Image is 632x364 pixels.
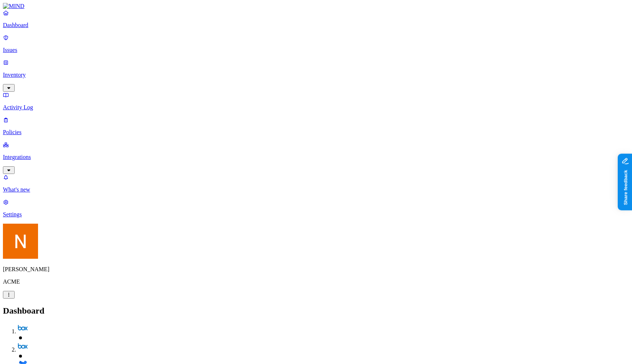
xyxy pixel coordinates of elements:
[3,129,629,136] p: Policies
[3,92,629,111] a: Activity Log
[3,154,629,160] p: Integrations
[3,211,629,218] p: Settings
[3,224,38,259] img: Nitai Mishary
[3,3,629,10] a: MIND
[3,22,629,29] p: Dashboard
[18,341,28,352] img: svg%3e
[3,59,629,91] a: Inventory
[3,266,629,273] p: [PERSON_NAME]
[18,323,28,333] img: svg%3e
[3,186,629,193] p: What's new
[3,278,629,285] p: ACME
[3,141,629,173] a: Integrations
[3,3,25,10] img: MIND
[3,47,629,53] p: Issues
[3,174,629,193] a: What's new
[3,34,629,53] a: Issues
[3,117,629,136] a: Policies
[3,72,629,78] p: Inventory
[3,199,629,218] a: Settings
[3,104,629,111] p: Activity Log
[3,10,629,29] a: Dashboard
[3,306,629,316] h2: Dashboard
